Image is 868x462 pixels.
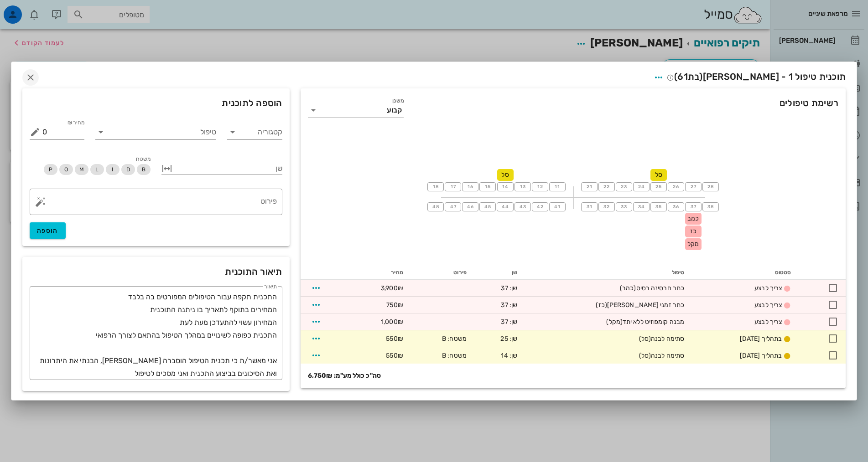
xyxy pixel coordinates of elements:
span: 36 [672,204,680,210]
button: הוספה [30,222,66,239]
button: 44 [497,202,513,211]
button: 35 [650,202,667,211]
button: 13 [515,182,531,191]
span: 35 [655,204,662,210]
div: סתימה לבנה [532,334,684,344]
span: 17 [449,184,457,190]
span: 23 [620,184,628,190]
div: שן: 37 [481,300,517,310]
button: 12 [532,182,548,191]
span: 750₪ [386,301,403,309]
span: 41 [554,204,561,210]
span: 15 [484,184,491,190]
span: (מקל) [606,318,623,326]
span: 12 [536,184,544,190]
button: 33 [616,202,632,211]
button: 11 [549,182,566,191]
span: 550₪ [386,352,403,359]
span: כז [690,227,696,235]
div: סל [650,169,667,181]
span: סל [501,171,509,179]
span: בתהליך [DATE] [740,335,782,343]
span: B [142,164,146,175]
span: 3,900₪ [381,284,403,292]
span: 45 [484,204,491,210]
span: תוכנית טיפול 1 - [PERSON_NAME] [667,71,846,82]
span: צריך לבצע [754,318,782,326]
button: 21 [581,182,598,191]
span: P [49,164,52,175]
th: טיפול [525,265,691,280]
button: 43 [515,202,531,211]
span: (כז) [596,301,607,309]
span: (סל) [639,335,651,343]
span: 46 [467,204,474,210]
span: (בת ) [674,71,703,82]
span: 14 [501,184,509,190]
span: 61 [677,71,688,82]
div: תיאור התוכנית [22,257,290,286]
div: רשימת טיפולים [301,88,846,128]
button: מחיר ₪ appended action [30,127,41,138]
span: (סל) [639,352,651,359]
button: 17 [445,182,461,191]
span: הוספה [37,227,58,235]
span: O [64,164,68,175]
span: 32 [603,204,610,210]
span: 27 [690,184,697,190]
th: שן [474,265,525,280]
span: I [112,164,113,175]
button: 37 [685,202,702,211]
button: 48 [427,202,444,211]
th: פירוט [411,265,474,280]
label: תיאור [264,283,277,290]
span: צריך לבצע [754,301,782,309]
div: שן: 37 [481,283,517,293]
div: מבנה קומפוזיט ללא יתד [532,317,684,327]
span: סל [655,171,662,179]
span: 43 [519,204,526,210]
div: שן: 25 [481,334,517,344]
span: 25 [655,184,662,190]
span: כמב [687,215,699,222]
span: D [126,164,130,175]
div: כז [685,226,702,237]
button: 28 [702,182,719,191]
span: 550₪ [386,335,403,343]
button: 14 [497,182,514,191]
button: 36 [668,202,684,211]
div: הוספה לתוכנית [22,88,290,118]
button: 16 [462,182,478,191]
span: משטח [136,156,150,162]
button: 18 [427,182,444,191]
span: 13 [519,184,526,190]
label: מחיר ₪ [68,119,85,126]
span: 38 [707,204,714,210]
span: 11 [554,184,561,190]
button: 32 [598,202,615,211]
div: שן: 37 [481,317,517,327]
button: 25 [650,182,667,191]
span: 47 [449,204,457,210]
span: 1,000₪ [381,318,403,326]
button: 24 [633,182,650,191]
span: 44 [501,204,509,210]
span: 28 [707,184,714,190]
span: 26 [672,184,680,190]
span: 24 [638,184,645,190]
span: 21 [586,184,593,190]
div: כתר זמני [PERSON_NAME] [532,300,684,310]
span: 48 [432,204,440,210]
button: 46 [462,202,478,211]
button: 41 [549,202,566,211]
button: 27 [685,182,702,191]
div: משטח: B [418,334,467,344]
span: מקל [687,240,699,248]
span: 42 [536,204,544,210]
div: משטח: B [418,351,467,360]
div: משנןקבוע [308,103,404,118]
button: 47 [445,202,461,211]
button: 45 [479,202,496,211]
div: כתר חרסינה בסיס [532,283,684,293]
div: כמב [685,213,702,225]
